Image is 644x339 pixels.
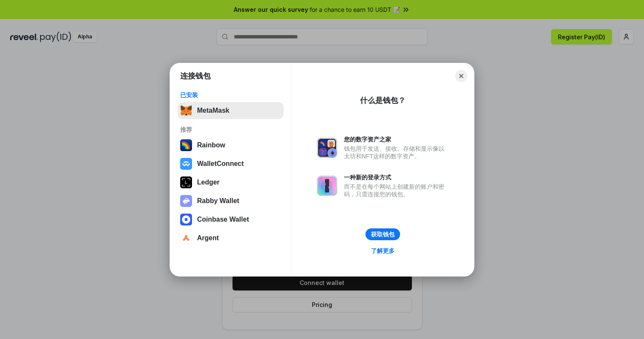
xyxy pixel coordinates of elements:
button: Argent [178,230,284,247]
a: 了解更多 [366,245,400,256]
img: svg+xml,%3Csvg%20xmlns%3D%22http%3A%2F%2Fwww.w3.org%2F2000%2Fsvg%22%20width%3D%2228%22%20height%3... [180,176,192,188]
div: 而不是在每个网站上创建新的账户和密码，只需连接您的钱包。 [344,183,449,198]
img: svg+xml,%3Csvg%20width%3D%2228%22%20height%3D%2228%22%20viewBox%3D%220%200%2028%2028%22%20fill%3D... [180,158,192,170]
div: 了解更多 [371,247,395,255]
div: 钱包用于发送、接收、存储和显示像以太坊和NFT这样的数字资产。 [344,145,449,160]
img: svg+xml,%3Csvg%20width%3D%2228%22%20height%3D%2228%22%20viewBox%3D%220%200%2028%2028%22%20fill%3D... [180,214,192,225]
button: Rainbow [178,137,284,154]
div: 获取钱包 [371,231,395,238]
div: WalletConnect [197,160,244,168]
div: Ledger [197,179,219,186]
button: Ledger [178,174,284,191]
button: WalletConnect [178,155,284,172]
div: 推荐 [180,126,281,133]
button: 获取钱包 [365,228,400,240]
button: Coinbase Wallet [178,211,284,228]
button: Rabby Wallet [178,193,284,209]
button: Close [455,70,467,82]
div: 您的数字资产之家 [344,136,449,143]
img: svg+xml,%3Csvg%20xmlns%3D%22http%3A%2F%2Fwww.w3.org%2F2000%2Fsvg%22%20fill%3D%22none%22%20viewBox... [180,195,192,207]
div: 已安装 [180,91,281,99]
img: svg+xml,%3Csvg%20xmlns%3D%22http%3A%2F%2Fwww.w3.org%2F2000%2Fsvg%22%20fill%3D%22none%22%20viewBox... [317,176,337,196]
button: MetaMask [178,102,284,119]
div: 一种新的登录方式 [344,174,449,181]
h1: 连接钱包 [180,71,211,81]
img: svg+xml,%3Csvg%20width%3D%22120%22%20height%3D%22120%22%20viewBox%3D%220%200%20120%20120%22%20fil... [180,139,192,151]
div: MetaMask [197,107,229,114]
div: Argent [197,234,219,242]
img: svg+xml,%3Csvg%20xmlns%3D%22http%3A%2F%2Fwww.w3.org%2F2000%2Fsvg%22%20fill%3D%22none%22%20viewBox... [317,138,337,158]
div: Coinbase Wallet [197,216,249,223]
div: Rabby Wallet [197,197,239,205]
div: Rainbow [197,141,225,149]
img: svg+xml,%3Csvg%20width%3D%2228%22%20height%3D%2228%22%20viewBox%3D%220%200%2028%2028%22%20fill%3D... [180,232,192,244]
div: 什么是钱包？ [360,95,406,106]
img: svg+xml,%3Csvg%20fill%3D%22none%22%20height%3D%2233%22%20viewBox%3D%220%200%2035%2033%22%20width%... [180,105,192,117]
